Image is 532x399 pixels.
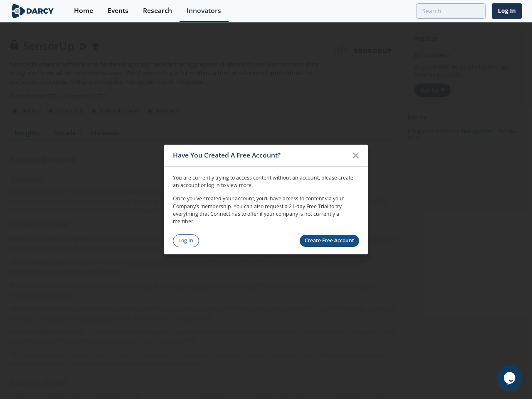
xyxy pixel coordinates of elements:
[416,3,486,19] input: Advanced Search
[173,234,199,247] a: Log In
[492,3,522,19] a: Log In
[173,195,359,226] p: Once you’ve created your account, you’ll have access to content via your Company’s membership. Yo...
[74,7,93,14] div: Home
[10,4,55,18] img: logo-wide.svg
[143,7,172,14] div: Research
[187,7,221,14] div: Innovators
[173,174,359,189] p: You are currently trying to access content without an account, please create an account or log in...
[108,7,128,14] div: Events
[300,235,360,247] a: Create Free Account
[497,366,524,391] iframe: chat widget
[173,148,348,163] div: Have You Created A Free Account?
